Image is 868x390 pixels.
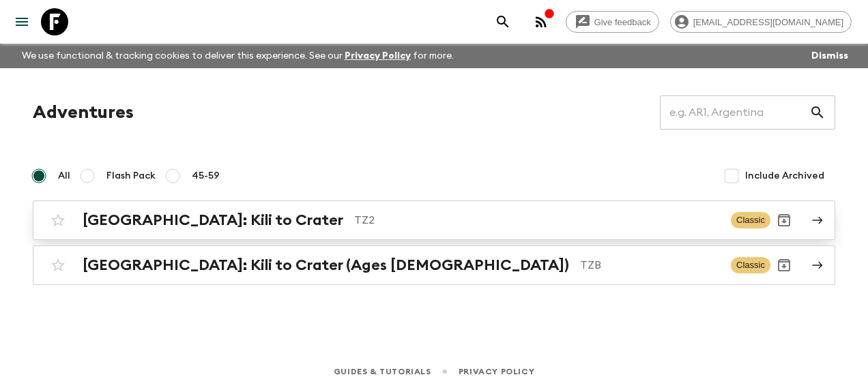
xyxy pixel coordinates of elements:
[770,252,798,279] button: Archive
[489,8,517,35] button: search adventures
[459,364,534,379] a: Privacy Policy
[33,200,835,240] a: [GEOGRAPHIC_DATA]: Kili to CraterTZ2ClassicArchive
[566,11,659,33] a: Give feedback
[106,169,156,183] span: Flash Pack
[808,46,852,65] button: Dismiss
[686,17,851,27] span: [EMAIL_ADDRESS][DOMAIN_NAME]
[345,51,411,61] a: Privacy Policy
[192,169,220,183] span: 45-59
[8,8,35,35] button: menu
[16,44,459,68] p: We use functional & tracking cookies to deliver this experience. See our for more.
[83,256,569,274] h2: [GEOGRAPHIC_DATA]: Kili to Crater (Ages [DEMOGRAPHIC_DATA])
[83,211,343,229] h2: [GEOGRAPHIC_DATA]: Kili to Crater
[731,257,770,273] span: Classic
[334,364,431,379] a: Guides & Tutorials
[33,245,835,285] a: [GEOGRAPHIC_DATA]: Kili to Crater (Ages [DEMOGRAPHIC_DATA])TZBClassicArchive
[660,93,809,132] input: e.g. AR1, Argentina
[580,257,720,273] p: TZB
[354,212,720,228] p: TZ2
[587,17,659,27] span: Give feedback
[731,212,770,228] span: Classic
[770,207,798,234] button: Archive
[745,169,824,183] span: Include Archived
[33,99,134,126] h1: Adventures
[58,169,70,183] span: All
[670,11,852,33] div: [EMAIL_ADDRESS][DOMAIN_NAME]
